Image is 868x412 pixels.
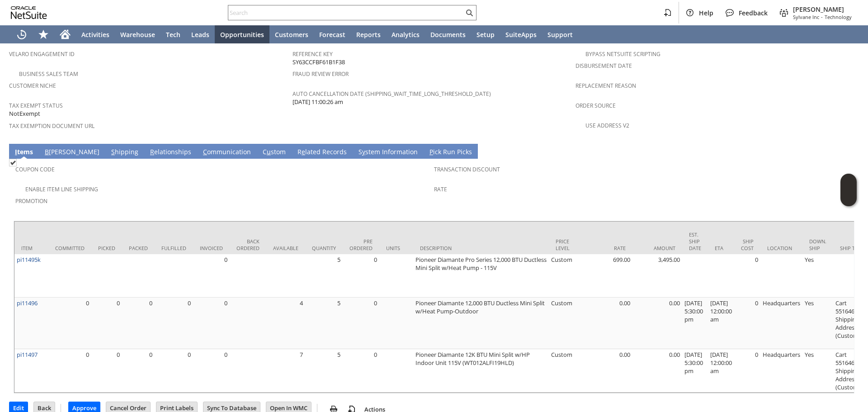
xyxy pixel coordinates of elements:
a: Replacement reason [576,82,636,90]
span: [DATE] 11:00:26 am [292,98,343,106]
div: Committed [55,245,85,251]
td: 0 [734,298,760,349]
div: Description [420,245,542,251]
span: - [821,14,823,20]
div: Back Ordered [236,238,259,251]
div: Ship Cost [741,238,754,251]
div: Pre Ordered [349,238,373,251]
td: 7 [266,349,305,393]
span: SuiteApps [505,30,537,39]
a: Promotion [15,197,47,205]
div: Picked [98,245,115,251]
div: Quantity [312,245,336,251]
a: Forecast [314,25,351,43]
td: Pioneer Diamante Pro Series 12,000 BTU Ductless Mini Split w/Heat Pump - 115V [413,254,549,298]
a: Documents [425,25,471,43]
span: Setup [476,30,495,39]
a: Disbursement Date [576,62,632,70]
td: 0 [122,298,155,349]
td: 0 [91,349,122,393]
td: Headquarters [760,298,802,349]
td: [DATE] 5:30:00 pm [682,298,708,349]
td: 0 [343,298,379,349]
div: Shortcuts [33,25,54,43]
td: Yes [802,349,833,393]
a: Auto Cancellation Date (shipping_wait_time_long_threshold_date) [292,90,491,98]
a: Tax Exempt Status [9,102,63,109]
a: Reports [351,25,386,43]
a: System Information [356,147,420,157]
div: Packed [129,245,148,251]
a: SuiteApps [500,25,542,43]
span: P [429,147,433,156]
span: Oracle Guided Learning Widget. To move around, please hold and drag [840,190,857,207]
span: NotExempt [9,109,40,118]
span: Warehouse [120,30,155,39]
a: Coupon Code [15,166,55,173]
span: B [45,147,49,156]
td: 4 [266,298,305,349]
a: B[PERSON_NAME] [42,147,102,157]
td: 0.00 [583,349,632,393]
span: Analytics [392,30,420,39]
td: Custom [549,298,583,349]
a: Unrolled view on [843,146,854,156]
a: Enable Item Line Shipping [25,185,98,193]
a: pi11496 [17,299,38,307]
a: Related Records [295,147,349,157]
td: 0.00 [632,298,682,349]
a: Customers [269,25,314,43]
td: Cart 5516464: Shipping Address (Custom) [833,298,867,349]
a: Pick Run Picks [427,147,474,157]
td: Yes [802,298,833,349]
td: 5 [305,254,343,298]
span: S [111,147,115,156]
a: Shipping [109,147,141,157]
span: Feedback [739,9,768,17]
td: Pioneer Diamante 12K BTU Mini Split w/HP Indoor Unit 115V (WT012ALFI19HLD) [413,349,549,393]
td: 0.00 [632,349,682,393]
span: Tech [166,30,180,39]
input: Search [228,7,464,18]
td: [DATE] 12:00:00 am [708,349,734,393]
a: Setup [471,25,500,43]
svg: Search [464,7,475,18]
a: Customer Niche [9,82,56,90]
a: Reference Key [292,50,333,58]
span: I [15,147,17,156]
a: Business Sales Team [19,70,78,78]
img: Checked [9,159,17,166]
td: 699.00 [583,254,632,298]
div: ETA [715,245,727,251]
td: 0 [48,298,91,349]
td: 0 [155,298,193,349]
td: 0 [193,349,230,393]
div: Units [386,245,406,251]
div: Item [21,245,42,251]
span: C [203,147,207,156]
td: 0 [193,298,230,349]
div: Fulfilled [161,245,186,251]
span: y [362,147,365,156]
td: [DATE] 12:00:00 am [708,298,734,349]
div: Location [767,245,796,251]
span: Reports [356,30,381,39]
td: 0.00 [583,298,632,349]
td: Cart 5516464: Shipping Address (Custom) [833,349,867,393]
a: Transaction Discount [434,166,500,173]
svg: logo [11,6,47,19]
span: Customers [275,30,308,39]
a: Support [542,25,578,43]
a: Velaro Engagement ID [9,50,75,58]
span: Help [699,9,713,17]
a: pi11497 [17,350,38,359]
a: Leads [186,25,215,43]
div: Down. Ship [809,238,826,251]
svg: Shortcuts [38,29,49,40]
td: 0 [122,349,155,393]
td: 0 [734,254,760,298]
a: Communication [201,147,253,157]
a: Opportunities [215,25,269,43]
a: Order Source [576,102,616,109]
span: Forecast [319,30,345,39]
